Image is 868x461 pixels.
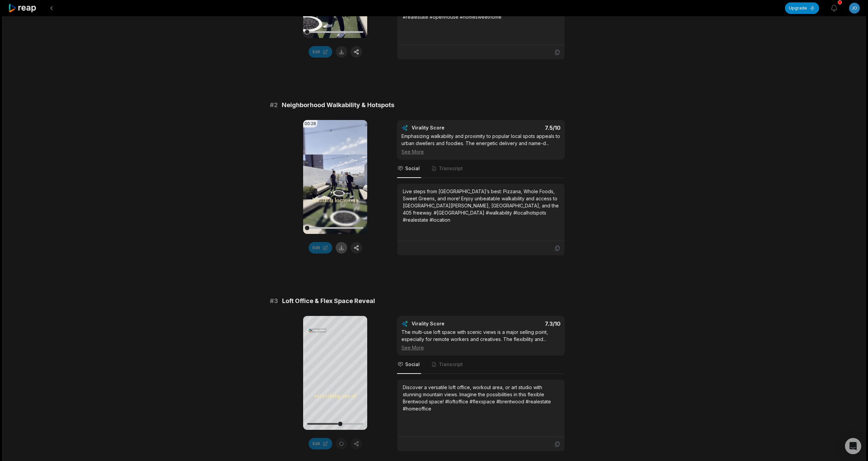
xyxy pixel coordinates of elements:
[282,100,394,110] span: Neighborhood Walkability & Hotspots
[401,328,560,351] div: The multi-use loft space with scenic views is a major selling point, especially for remote worker...
[401,344,560,351] div: See More
[785,2,819,14] button: Upgrade
[309,242,332,254] button: Edit
[403,188,559,223] div: Live steps from [GEOGRAPHIC_DATA]’s best: Pizzana, Whole Foods, Sweet Greens, and more! Enjoy unb...
[439,165,463,172] span: Transcript
[282,296,375,306] span: Loft Office & Flex Space Reveal
[397,356,565,374] nav: Tabs
[403,384,559,412] div: Discover a versatile loft office, workout area, or art studio with stunning mountain views. Imagi...
[270,296,278,306] span: # 3
[397,160,565,178] nav: Tabs
[309,46,332,58] button: Edit
[488,320,561,327] div: 7.3 /10
[845,438,861,454] div: Open Intercom Messenger
[270,100,278,110] span: # 2
[488,124,561,131] div: 7.5 /10
[405,361,420,368] span: Social
[303,120,367,234] video: Your browser does not support mp4 format.
[309,438,332,449] button: Edit
[439,361,463,368] span: Transcript
[412,124,485,131] div: Virality Score
[401,133,560,155] div: Emphasizing walkability and proximity to popular local spots appeals to urban dwellers and foodie...
[412,320,485,327] div: Virality Score
[401,148,560,155] div: See More
[405,165,420,172] span: Social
